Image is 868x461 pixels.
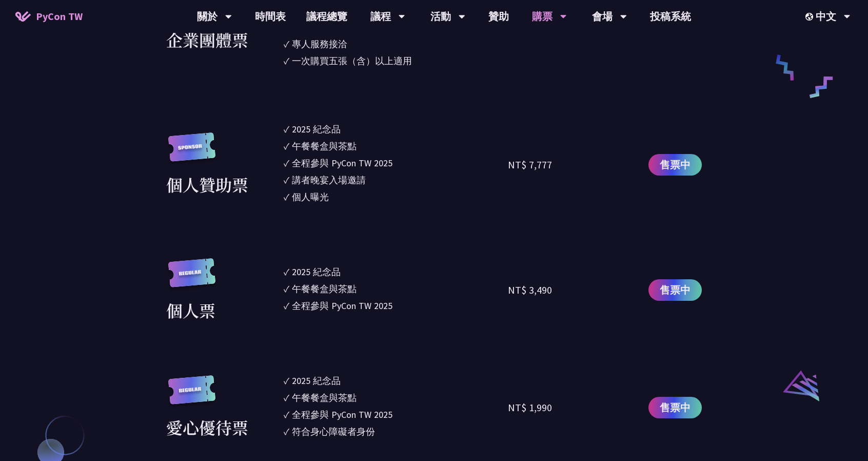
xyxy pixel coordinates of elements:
[284,37,508,51] li: ✓
[648,279,702,301] a: 售票中
[508,400,552,415] div: NT$ 1,990
[292,408,392,421] div: 全程參與 PyCon TW 2025
[284,156,508,170] li: ✓
[36,9,83,24] span: PyCon TW
[166,375,218,415] img: regular.8f272d9.svg
[508,157,552,172] div: NT$ 7,777
[292,190,329,204] div: 個人曝光
[166,27,248,52] div: 企業團體票
[660,157,691,172] span: 售票中
[660,282,691,298] span: 售票中
[292,37,347,51] div: 專人服務接洽
[292,173,366,187] div: 講者晚宴入場邀請
[166,298,215,322] div: 個人票
[15,11,31,22] img: Home icon of PyCon TW 2025
[292,122,341,136] div: 2025 紀念品
[805,13,816,21] img: Locale Icon
[166,132,218,172] img: sponsor.43e6a3a.svg
[284,265,508,279] li: ✓
[292,425,375,438] div: 符合身心障礙者身份
[284,282,508,296] li: ✓
[284,54,508,68] li: ✓
[284,139,508,153] li: ✓
[648,154,702,176] a: 售票中
[648,397,702,418] a: 售票中
[660,400,691,415] span: 售票中
[166,172,248,197] div: 個人贊助票
[292,391,357,405] div: 午餐餐盒與茶點
[284,299,508,313] li: ✓
[508,282,552,298] div: NT$ 3,490
[292,139,357,153] div: 午餐餐盒與茶點
[292,374,341,388] div: 2025 紀念品
[284,173,508,187] li: ✓
[166,415,248,439] div: 愛心優待票
[284,190,508,204] li: ✓
[292,265,341,279] div: 2025 紀念品
[5,4,93,29] a: PyCon TW
[284,122,508,136] li: ✓
[284,408,508,421] li: ✓
[284,391,508,405] li: ✓
[292,54,412,68] div: 一次購買五張（含）以上適用
[292,282,357,296] div: 午餐餐盒與茶點
[284,374,508,388] li: ✓
[166,258,218,298] img: regular.8f272d9.svg
[292,299,392,313] div: 全程參與 PyCon TW 2025
[292,156,392,170] div: 全程參與 PyCon TW 2025
[284,425,508,438] li: ✓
